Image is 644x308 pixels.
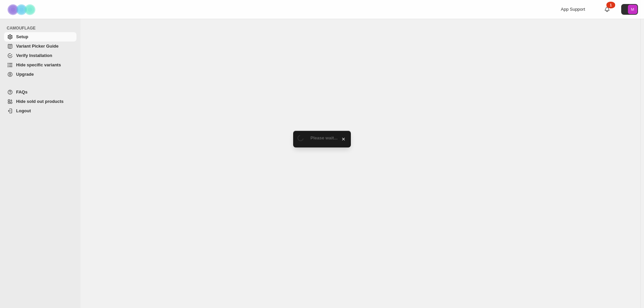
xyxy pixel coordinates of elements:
span: FAQs [16,89,28,95]
a: Hide sold out products [4,97,76,106]
span: Logout [16,108,31,113]
span: Variant Picker Guide [16,44,58,49]
span: Hide sold out products [16,99,64,104]
a: 1 [604,6,610,13]
a: Logout [4,106,76,116]
span: Verify Installation [16,53,52,58]
span: Setup [16,34,28,39]
a: Verify Installation [4,51,76,60]
span: Hide specific variants [16,62,61,67]
a: Variant Picker Guide [4,42,76,51]
div: 1 [606,2,615,8]
span: App Support [561,7,585,12]
a: Setup [4,32,76,42]
button: Avatar with initials M [621,4,638,15]
span: CAMOUFLAGE [7,25,77,31]
span: Upgrade [16,72,34,77]
a: FAQs [4,87,76,97]
text: M [631,7,634,11]
span: Please wait... [311,135,338,140]
a: Upgrade [4,70,76,79]
img: Camouflage [5,0,39,19]
span: Avatar with initials M [628,5,637,14]
a: Hide specific variants [4,60,76,70]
